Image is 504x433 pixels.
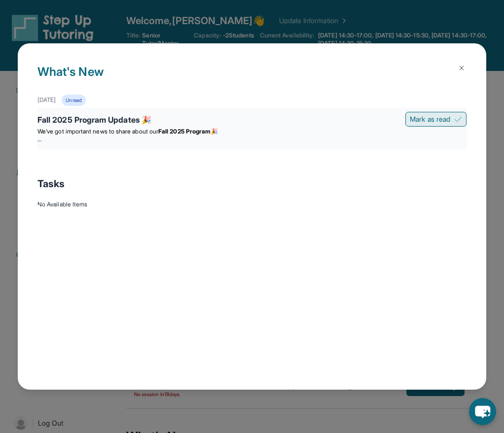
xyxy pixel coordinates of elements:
[37,200,467,208] div: No Available Items
[37,63,467,95] h1: What's New
[469,398,496,425] button: chat-button
[37,114,467,128] div: Fall 2025 Program Updates 🎉
[62,95,85,106] div: Unread
[158,128,211,135] strong: Fall 2025 Program
[37,177,65,191] span: Tasks
[410,114,450,124] span: Mark as read
[211,128,218,135] span: 🎉
[458,64,466,72] img: Close Icon
[37,96,56,104] div: [DATE]
[454,115,462,123] img: Mark as read
[37,128,158,135] span: We’ve got important news to share about our
[405,112,467,127] button: Mark as read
